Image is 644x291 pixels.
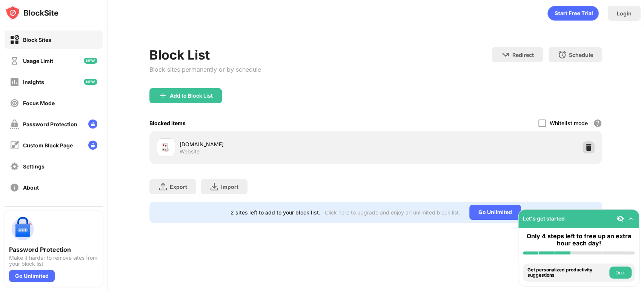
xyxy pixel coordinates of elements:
[547,6,599,21] div: animation
[23,163,45,170] div: Settings
[170,93,213,99] div: Add to Block List
[617,10,632,17] div: Login
[609,266,632,279] button: Do it
[10,35,19,44] img: block-on.svg
[23,79,44,85] div: Insights
[5,5,58,20] img: logo-blocksite.svg
[10,183,19,192] img: about-off.svg
[23,184,39,191] div: About
[523,215,565,222] div: Let's get started
[88,119,97,129] img: lock-menu.svg
[149,120,186,126] div: Blocked Items
[10,77,19,87] img: insights-off.svg
[23,142,73,149] div: Custom Block Page
[88,141,97,150] img: lock-menu.svg
[84,58,97,64] img: new-icon.svg
[161,143,171,152] img: favicons
[23,121,77,127] div: Password Protection
[23,58,53,64] div: Usage Limit
[231,209,320,216] div: 2 sites left to add to your block list.
[180,140,376,148] div: [DOMAIN_NAME]
[9,270,55,282] div: Go Unlimited
[9,255,98,267] div: Make it harder to remove sites from your block list
[527,267,607,278] div: Get personalized productivity suggestions
[512,52,534,58] div: Redirect
[550,120,588,126] div: Whitelist mode
[180,148,200,155] div: Website
[10,119,19,129] img: password-protection-off.svg
[23,100,55,106] div: Focus Mode
[84,79,97,85] img: new-icon.svg
[10,56,19,66] img: time-usage-off.svg
[616,215,624,222] img: eye-not-visible.svg
[9,216,36,243] img: push-password-protection.svg
[9,246,98,253] div: Password Protection
[627,215,635,222] img: omni-setup-toggle.svg
[469,205,521,220] div: Go Unlimited
[10,98,19,108] img: focus-off.svg
[325,209,460,216] div: Click here to upgrade and enjoy an unlimited block list.
[170,184,187,190] div: Export
[569,52,593,58] div: Schedule
[23,37,51,43] div: Block Sites
[149,66,261,73] div: Block sites permanently or by schedule
[221,184,238,190] div: Import
[10,141,19,150] img: customize-block-page-off.svg
[149,47,261,63] div: Block List
[10,162,19,171] img: settings-off.svg
[523,233,635,247] div: Only 4 steps left to free up an extra hour each day!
